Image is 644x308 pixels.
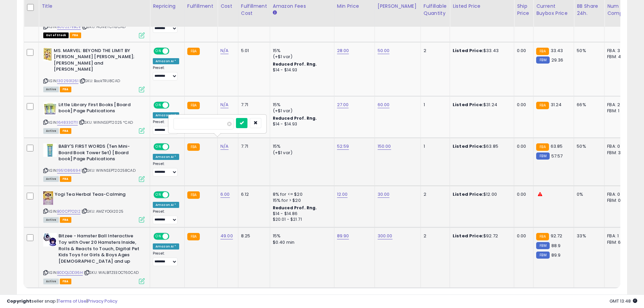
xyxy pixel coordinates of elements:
div: $14 - $14.93 [273,121,329,127]
span: FBA [70,32,81,38]
b: Reduced Prof. Rng. [273,115,317,121]
div: FBA: 1 [607,233,629,239]
a: 1302931261 [57,78,78,84]
small: FBM [536,152,549,160]
div: 2 [424,48,445,54]
div: Fulfillment Cost [241,3,267,17]
a: Terms of Use [58,298,87,304]
div: Min Price [337,3,372,10]
a: 1648330711 [57,120,78,125]
b: Little Library First Books [Board book] Page Publications [58,102,141,116]
div: (+$1 var) [273,108,329,114]
small: FBM [536,252,549,259]
div: ASIN: [43,233,145,283]
span: | SKU: HONEYCT18CAD [82,24,125,29]
span: 31.24 [551,101,562,108]
div: $31.24 [453,102,509,108]
span: OFF [168,234,179,239]
div: 15% [273,102,329,108]
div: Repricing [153,3,182,10]
small: FBM [536,242,549,249]
b: Yogi Tea Herbal Teas-Calming [55,191,137,199]
div: ASIN: [43,48,145,92]
div: Preset: [153,66,179,81]
a: 6.00 [220,191,230,198]
div: $92.72 [453,233,509,239]
div: ASIN: [43,191,145,222]
div: Amazon AI * [153,243,179,250]
span: OFF [168,102,179,108]
div: 15% [273,233,329,239]
div: (+$1 var) [273,54,329,60]
b: MS. MARVEL: BEYOND THE LIMIT BY [PERSON_NAME] [PERSON_NAME]; [PERSON_NAME] and [PERSON_NAME] [54,48,136,74]
span: All listings currently available for purchase on Amazon [43,279,59,284]
img: 51mF47c4z5L._SL40_.jpg [43,191,53,205]
div: 50% [577,48,599,54]
span: 92.72 [551,233,563,239]
div: 0.00 [517,143,528,149]
div: FBA: 0 [607,191,629,197]
b: Bitzee - Hamster Ball Interactive Toy with Over 20 Hamsters Inside, Rolls & Reacts to Touch, Digi... [58,233,141,266]
img: 51cKtS7BAUL._SL40_.jpg [43,102,57,115]
a: B00CP7O2I2 [57,209,80,214]
a: 50.00 [378,47,390,54]
a: 12.00 [337,191,348,198]
div: FBM: 6 [607,239,629,245]
img: 412rGda2QRL._SL40_.jpg [43,143,57,157]
span: ON [154,102,163,108]
div: 15% [273,143,329,149]
a: 1951086694 [57,168,80,173]
div: Num of Comp. [607,3,632,17]
a: 27.00 [337,101,349,108]
small: Amazon Fees. [273,10,277,16]
b: Listed Price: [453,47,483,54]
div: 0.00 [517,102,528,108]
span: 29.36 [551,57,564,63]
div: Preset: [153,120,179,135]
div: FBM: 1 [607,108,629,114]
div: BB Share 24h. [577,3,601,17]
div: Amazon AI * [153,58,179,64]
span: OFF [168,144,179,150]
div: $63.85 [453,143,509,149]
div: Fulfillable Quantity [424,3,447,17]
div: Preset: [153,251,179,266]
div: Amazon AI * [153,154,179,160]
div: 0.00 [517,48,528,54]
a: 49.00 [220,233,233,239]
span: | SKU: AMZYOGI2025 [81,209,123,214]
small: FBA [536,48,549,55]
b: Listed Price: [453,191,483,197]
div: FBA: 2 [607,102,629,108]
div: Amazon Fees [273,3,331,10]
div: 7.71 [241,102,265,108]
span: FBA [60,176,71,182]
div: Title [42,3,147,10]
b: Listed Price: [453,233,483,239]
div: FBA: 0 [607,143,629,149]
div: FBA: 3 [607,48,629,54]
span: 2025-10-13 13:48 GMT [610,298,637,304]
span: All listings that are currently out of stock and unavailable for purchase on Amazon [43,32,69,38]
img: 41MCmWpOtaL._SL40_.jpg [43,48,52,61]
b: Listed Price: [453,101,483,108]
div: (+$1 var) [273,150,329,156]
div: Fulfillment [187,3,215,10]
div: Preset: [153,209,179,224]
div: 8.25 [241,233,265,239]
div: 7.71 [241,143,265,149]
small: FBA [536,143,549,151]
b: Listed Price: [453,143,483,149]
a: B002Z7EBCE [57,24,81,30]
div: ASIN: [43,143,145,181]
span: | SKU: WALBITZEEOCT60CAD [84,270,139,275]
div: 50% [577,143,599,149]
div: FBM: 3 [607,150,629,156]
div: Current Buybox Price [536,3,571,17]
span: All listings currently available for purchase on Amazon [43,176,59,182]
div: 0.00 [517,233,528,239]
div: 15% for > $20 [273,197,329,204]
div: [PERSON_NAME] [378,3,418,10]
span: All listings currently available for purchase on Amazon [43,87,59,92]
span: ON [154,192,163,197]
